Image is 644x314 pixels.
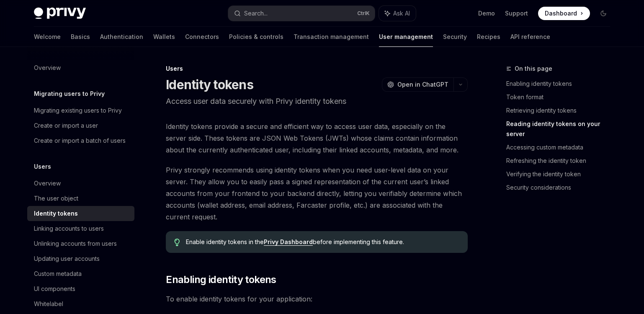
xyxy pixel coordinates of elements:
a: Verifying the identity token [506,167,617,181]
img: dark logo [34,8,86,19]
a: Overview [27,176,134,191]
a: The user object [27,191,134,206]
span: Ctrl K [357,10,370,17]
span: Ask AI [393,9,410,18]
a: Recipes [477,27,500,47]
a: Demo [478,9,495,18]
a: Overview [27,60,134,75]
div: Updating user accounts [34,254,100,264]
a: Custom metadata [27,266,134,281]
span: On this page [515,64,552,74]
span: Open in ChatGPT [397,80,448,89]
a: Dashboard [538,7,590,20]
a: Transaction management [294,27,369,47]
button: Open in ChatGPT [382,77,453,92]
div: Users [166,64,468,73]
h5: Migrating users to Privy [34,89,105,99]
div: Search... [244,8,268,18]
svg: Tip [174,239,180,246]
div: Overview [34,63,61,73]
a: Refreshing the identity token [506,154,617,167]
a: Accessing custom metadata [506,141,617,154]
a: API reference [510,27,550,47]
div: Create or import a batch of users [34,136,126,146]
div: Unlinking accounts from users [34,239,117,249]
a: Enabling identity tokens [506,77,617,90]
span: Enable identity tokens in the before implementing this feature. [186,238,459,246]
a: UI components [27,281,134,296]
span: Enabling identity tokens [166,273,276,286]
button: Ask AI [379,6,416,21]
a: Reading identity tokens on your server [506,117,617,141]
a: Welcome [34,27,61,47]
a: User management [379,27,433,47]
div: Overview [34,178,61,188]
a: Support [505,9,528,18]
h5: Users [34,162,51,172]
a: Wallets [153,27,175,47]
a: Migrating existing users to Privy [27,103,134,118]
div: Linking accounts to users [34,224,104,234]
a: Create or import a batch of users [27,133,134,148]
button: Toggle dark mode [597,7,610,20]
div: UI components [34,284,75,294]
span: To enable identity tokens for your application: [166,293,468,305]
a: Authentication [100,27,143,47]
a: Linking accounts to users [27,221,134,236]
a: Retrieving identity tokens [506,104,617,117]
a: Policies & controls [229,27,283,47]
a: Token format [506,90,617,104]
a: Create or import a user [27,118,134,133]
a: Updating user accounts [27,251,134,266]
div: Whitelabel [34,299,63,309]
div: Create or import a user [34,121,98,131]
a: Basics [71,27,90,47]
span: Identity tokens provide a secure and efficient way to access user data, especially on the server ... [166,121,468,156]
a: Security considerations [506,181,617,194]
a: Unlinking accounts from users [27,236,134,251]
a: Identity tokens [27,206,134,221]
p: Access user data securely with Privy identity tokens [166,95,468,107]
div: Migrating existing users to Privy [34,106,122,116]
span: Dashboard [545,9,577,18]
span: Privy strongly recommends using identity tokens when you need user-level data on your server. The... [166,164,468,223]
a: Security [443,27,467,47]
div: Custom metadata [34,269,82,279]
h1: Identity tokens [166,77,253,92]
div: The user object [34,193,78,203]
button: Search...CtrlK [228,6,375,21]
a: Whitelabel [27,296,134,311]
div: Identity tokens [34,208,78,219]
a: Connectors [185,27,219,47]
a: Privy Dashboard [264,238,313,246]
